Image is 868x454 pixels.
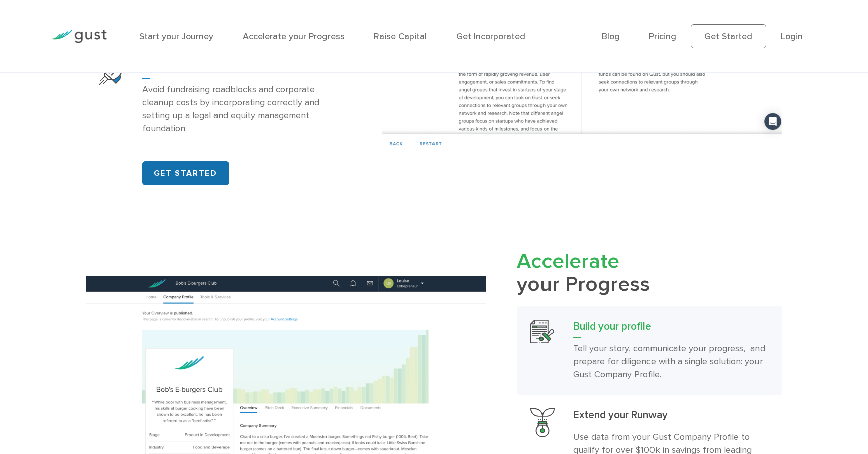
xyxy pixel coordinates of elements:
[781,31,803,42] a: Login
[573,320,769,338] h3: Build your profile
[573,342,769,381] p: Tell your story, communicate your progress, and prepare for diligence with a single solution: you...
[86,47,351,149] a: Start Your CompanyIncorporate your CompanyAvoid fundraising roadblocks and corporate cleanup cost...
[142,161,229,185] a: GET STARTED
[530,320,554,343] img: Build Your Profile
[456,31,525,42] a: Get Incorporated
[243,31,345,42] a: Accelerate your Progress
[573,408,769,426] h3: Extend your Runway
[51,30,107,43] img: Gust Logo
[142,83,338,135] p: Avoid fundraising roadblocks and corporate cleanup costs by incorporating correctly and setting u...
[649,31,676,42] a: Pricing
[99,61,124,85] img: Start Your Company
[517,250,782,296] h2: your Progress
[691,24,766,48] a: Get Started
[530,408,554,438] img: Extend Your Runway
[139,31,213,42] a: Start your Journey
[374,31,427,42] a: Raise Capital
[517,306,782,395] a: Build Your ProfileBuild your profileTell your story, communicate your progress, and prepare for d...
[602,31,620,42] a: Blog
[517,249,619,274] span: Accelerate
